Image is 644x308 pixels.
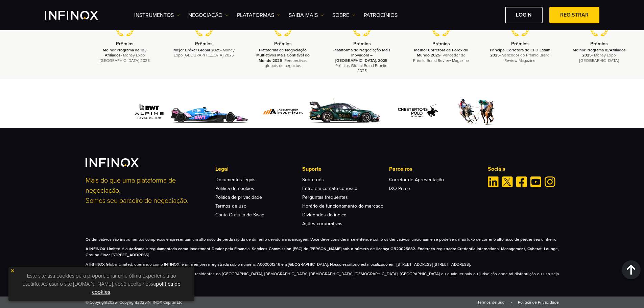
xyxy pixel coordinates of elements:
[332,11,355,19] a: SOBRE
[86,299,183,305] span: © Copyright - Copyright INFINOX Capital Ltd
[215,212,264,218] a: Conta Gratuita de Swap
[477,300,504,305] a: Termos de uso
[252,48,314,68] p: - Perspectivas globais de negócios
[432,41,450,47] strong: Prêmios
[302,221,342,227] a: Ações corporativas
[289,11,324,19] a: Saiba mais
[302,203,383,209] a: Horário de funcionamento do mercado
[488,165,559,173] p: Socials
[116,41,134,47] strong: Prêmios
[414,48,468,57] strong: Melhor Corretora de Forex do Mundo 2025
[549,7,599,23] a: Registrar
[568,48,630,63] p: - Money Expo [GEOGRAPHIC_DATA]
[302,194,348,200] a: Perguntas frequentes
[237,11,280,19] a: PLATAFORMAS
[505,7,543,23] a: Login
[215,165,302,173] p: Legal
[86,261,559,267] p: A INFINOX Global Limited, operando como INFINOX, é uma empresa registrada sob o número: A00000124...
[389,186,410,191] a: IXO Prime
[545,176,555,187] a: Instagram
[333,48,390,63] strong: Plataforma de Negociação Mais Inovadora – [GEOGRAPHIC_DATA], 2025
[302,177,324,183] a: Sobre nós
[86,271,559,283] p: As informações contidas neste site não são direcionadas a residentes do [GEOGRAPHIC_DATA], [DEMOG...
[10,268,15,273] img: yellow close icon
[331,48,393,73] p: - Prêmios Global Brand Frontier 2025
[215,203,246,209] a: Termos de uso
[215,186,254,191] a: Política de cookies
[12,270,191,298] p: Este site usa cookies para proporcionar uma ótima experiência ao usuário. Ao usar o site [DOMAIN_...
[45,11,114,20] a: INFINOX Logo
[516,176,527,187] a: Facebook
[590,41,608,47] strong: Prêmios
[530,176,541,187] a: Youtube
[518,300,559,305] a: Política de Privacidade
[173,48,235,58] p: - Money Expo [GEOGRAPHIC_DATA] 2025
[353,41,371,47] strong: Prêmios
[410,48,472,63] p: - Vencedor do Prêmio Brand Review Magazine
[103,48,147,57] strong: Melhor Programa de IB / Afiliados
[389,177,444,183] a: Corretor de Apresentação
[364,11,398,19] a: Patrocínios
[188,11,229,19] a: NEGOCIAÇÃO
[302,212,347,218] a: Dividendos do índice
[256,48,310,63] strong: Plataforma de Negociação Multiativos Mais Confiável do Mundo 2025
[573,48,626,57] strong: Melhor Programa IB/Afiliados 2025
[502,176,513,187] a: Twitter
[488,176,499,187] a: Linkedin
[505,300,517,305] span: •
[389,165,476,173] p: Parceiros
[134,11,180,19] a: Instrumentos
[511,41,529,47] strong: Prêmios
[490,48,550,57] strong: Principal Corretora de CFD Latam 2025
[86,236,559,242] p: Os derivativos são instrumentos complexos e apresentam um alto risco de perda rápida de dinheiro ...
[215,177,256,183] a: Documentos legais
[86,175,204,206] p: Mais do que uma plataforma de negociação. Somos seu parceiro de negociação.
[274,41,292,47] strong: Prêmios
[108,300,117,305] span: 2025
[137,300,147,305] span: 2025
[215,194,262,200] a: Política de privacidade
[302,165,389,173] p: Suporte
[489,48,551,63] p: - Vencedor do Prêmio Brand Review Magazine
[86,246,559,257] strong: A INFINOX Limited é autorizada e regulamentada como Investment Dealer pela Financial Services Com...
[173,48,220,52] strong: Mejor Bróker Global 2025
[195,41,213,47] strong: Prêmios
[302,186,357,191] a: Entre em contato conosco
[94,48,156,63] p: - Money Expo [GEOGRAPHIC_DATA] 2025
